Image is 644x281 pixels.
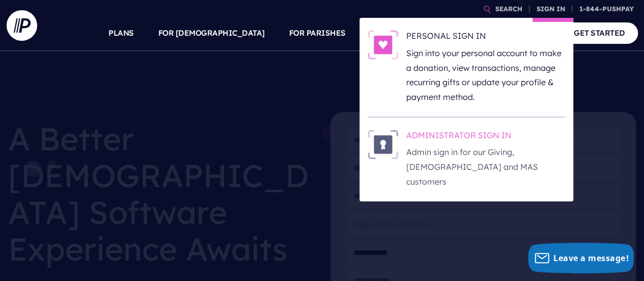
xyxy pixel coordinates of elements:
p: Sign into your personal account to make a donation, view transactions, manage recurring gifts or ... [406,46,565,105]
h6: PERSONAL SIGN IN [406,30,565,45]
span: Leave a message! [553,252,629,264]
a: PERSONAL SIGN IN - Illustration PERSONAL SIGN IN Sign into your personal account to make a donati... [368,30,565,105]
a: PLANS [108,15,134,51]
h6: ADMINISTRATOR SIGN IN [406,130,565,145]
p: Admin sign in for our Giving, [DEMOGRAPHIC_DATA] and MAS customers [406,145,565,189]
a: SOLUTIONS [370,15,415,51]
button: Leave a message! [528,243,634,273]
img: PERSONAL SIGN IN - Illustration [368,30,398,60]
a: GET STARTED [561,22,638,43]
a: COMPANY [499,15,537,51]
a: ADMINISTRATOR SIGN IN - Illustration ADMINISTRATOR SIGN IN Admin sign in for our Giving, [DEMOGRA... [368,130,565,189]
img: ADMINISTRATOR SIGN IN - Illustration [368,130,398,159]
a: FOR PARISHES [289,15,346,51]
a: EXPLORE [439,15,475,51]
a: FOR [DEMOGRAPHIC_DATA] [158,15,265,51]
